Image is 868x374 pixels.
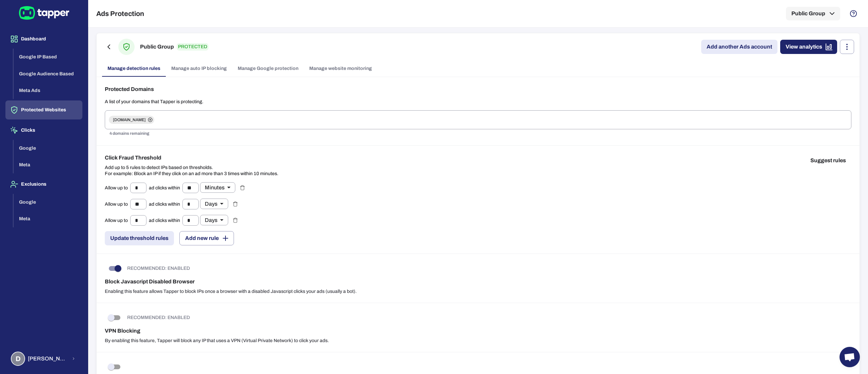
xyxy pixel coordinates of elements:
button: Google [14,140,82,157]
h5: Ads Protection [96,10,144,18]
button: Public Group [786,7,840,20]
p: Add up to 5 rules to detect IPs based on thresholds. For example: Block an IP if they click on an... [105,165,278,177]
a: Open chat [840,347,860,367]
button: Add new rule [179,231,234,245]
h6: Protected Domains [105,85,851,93]
div: D [11,352,25,366]
a: Meta Ads [14,87,82,93]
p: RECOMMENDED: ENABLED [127,315,190,321]
a: Add another Ads account [701,40,777,54]
p: A list of your domains that Tapper is protecting. [105,99,851,105]
button: Dashboard [5,30,82,49]
p: 4 domains remaining [110,130,847,137]
div: Allow up to ad clicks within [105,182,235,193]
button: Exclusions [5,175,82,194]
div: Minutes [200,182,235,193]
button: Google [14,194,82,211]
button: Suggest rules [805,154,851,167]
p: By enabling this feature, Tapper will block any IP that uses a VPN (Virtual Private Network) to c... [105,338,851,344]
div: Allow up to ad clicks within [105,215,228,226]
div: Allow up to ad clicks within [105,199,228,209]
a: Manage detection rules [102,60,166,77]
a: Exclusions [5,181,82,187]
button: D[PERSON_NAME] [PERSON_NAME] [5,349,82,369]
button: Meta [14,210,82,227]
a: View analytics [780,40,837,54]
a: Manage Google protection [232,60,304,77]
button: Google Audience Based [14,66,82,82]
h6: Block Javascript Disabled Browser [105,278,851,286]
button: Meta [14,156,82,173]
h6: Public Group [140,43,174,51]
a: Protected Websites [5,107,82,112]
a: Clicks [5,127,82,133]
span: [PERSON_NAME] [PERSON_NAME] [28,355,67,362]
a: Google Audience Based [14,70,82,76]
button: Protected Websites [5,100,82,119]
a: Manage auto IP blocking [166,60,232,77]
button: Meta Ads [14,82,82,99]
div: Days [200,199,228,209]
button: Clicks [5,121,82,140]
a: Meta [14,216,82,221]
span: [DOMAIN_NAME] [109,117,150,123]
div: Days [200,215,228,225]
h6: Click Fraud Threshold [105,154,278,162]
button: Google IP Based [14,49,82,66]
div: [DOMAIN_NAME] [109,116,154,124]
a: Google [14,145,82,150]
a: Dashboard [5,36,82,41]
a: Google [14,199,82,204]
p: RECOMMENDED: ENABLED [127,265,190,272]
a: Meta [14,162,82,167]
p: PROTECTED [177,43,209,51]
h6: VPN Blocking [105,327,851,335]
button: Update threshold rules [105,231,174,245]
a: Google IP Based [14,54,82,59]
p: Enabling this feature allows Tapper to block IPs once a browser with a disabled Javascript clicks... [105,288,851,295]
a: Manage website monitoring [304,60,377,77]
